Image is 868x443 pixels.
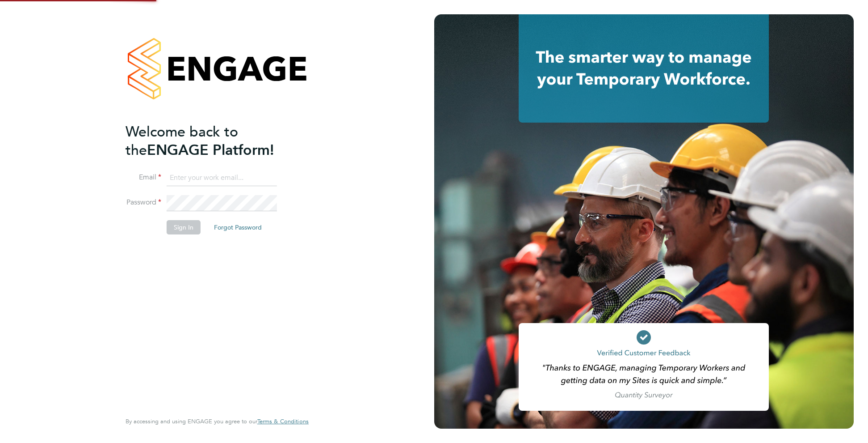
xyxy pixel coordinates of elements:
span: Welcome back to the [126,123,238,159]
button: Sign In [167,220,201,234]
span: Terms & Conditions [257,417,309,425]
button: Forgot Password [207,220,269,234]
label: Password [126,198,161,207]
h2: ENGAGE Platform! [126,123,300,159]
span: By accessing and using ENGAGE you agree to our [126,417,309,425]
input: Enter your work email... [167,170,277,186]
label: Email [126,173,161,182]
a: Terms & Conditions [257,418,309,425]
